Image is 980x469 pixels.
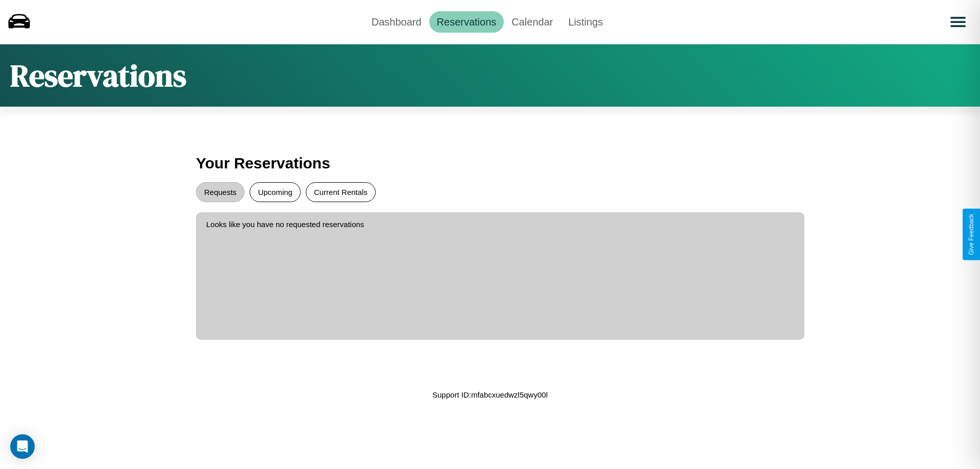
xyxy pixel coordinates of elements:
[10,434,35,459] div: Open Intercom Messenger
[504,11,560,33] a: Calendar
[196,150,784,177] h3: Your Reservations
[560,11,610,33] a: Listings
[432,388,548,402] p: Support ID: mfabcxuedwzl5qwy00l
[196,182,244,202] button: Requests
[306,182,376,202] button: Current Rentals
[429,11,504,33] a: Reservations
[10,55,186,96] h1: Reservations
[206,217,794,231] p: Looks like you have no requested reservations
[968,214,975,255] div: Give Feedback
[944,8,972,36] button: Open menu
[250,182,301,202] button: Upcoming
[364,11,429,33] a: Dashboard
